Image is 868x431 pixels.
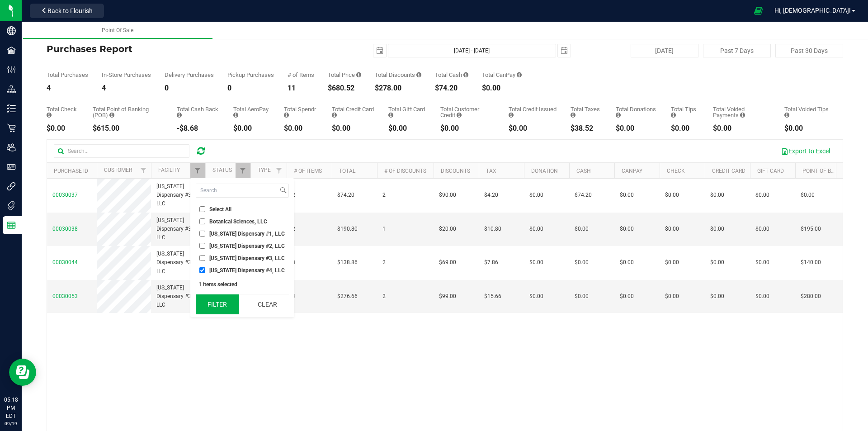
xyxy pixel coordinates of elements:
[665,292,679,301] span: $0.00
[373,44,386,57] span: select
[775,143,836,159] button: Export to Excel
[177,125,220,132] div: -$8.68
[439,191,456,199] span: $90.00
[484,258,498,267] span: $7.86
[198,281,286,288] div: 1 items selected
[52,259,78,265] span: 00030044
[620,292,634,301] span: $0.00
[616,125,657,132] div: $0.00
[748,2,769,19] span: Open Ecommerce Menu
[774,7,851,14] span: Hi, [DEMOGRAPHIC_DATA]!
[801,258,821,267] span: $140.00
[529,258,543,267] span: $0.00
[435,72,468,78] div: Total Cash
[755,292,769,301] span: $0.00
[227,72,274,78] div: Pickup Purchases
[509,125,557,132] div: $0.00
[136,163,151,178] a: Filter
[54,168,88,174] a: Purchase ID
[272,163,287,178] a: Filter
[620,191,634,199] span: $0.00
[440,125,495,132] div: $0.00
[288,72,314,78] div: # of Items
[575,191,592,199] span: $74.20
[671,112,676,118] i: Sum of all tips added to successful, non-voided payments for all purchases in the date range.
[435,85,468,92] div: $74.20
[233,125,270,132] div: $0.00
[209,219,267,224] span: Botanical Sciences, LLC
[199,255,205,261] input: [US_STATE] Dispensary #3, LLC
[463,72,468,78] i: Sum of the successful, non-voided cash payment transactions for all purchases in the date range. ...
[667,168,685,174] a: Check
[529,292,543,301] span: $0.00
[93,125,163,132] div: $615.00
[199,231,205,237] input: [US_STATE] Dispensary #1, LLC
[337,292,358,301] span: $276.66
[209,231,285,237] span: [US_STATE] Dispensary #1, LLC
[233,106,270,118] div: Total AeroPay
[4,420,18,427] p: 09/19
[199,267,205,273] input: [US_STATE] Dispensary #4, LLC
[47,85,88,92] div: 4
[337,258,358,267] span: $138.86
[388,106,427,118] div: Total Gift Card
[755,225,769,233] span: $0.00
[575,258,589,267] span: $0.00
[801,292,821,301] span: $280.00
[165,72,214,78] div: Delivery Purchases
[339,168,355,174] a: Total
[7,143,16,152] inline-svg: Users
[531,168,558,174] a: Donation
[236,163,250,178] a: Filter
[671,125,699,132] div: $0.00
[7,182,16,191] inline-svg: Integrations
[439,225,456,233] span: $20.00
[571,125,602,132] div: $38.52
[571,112,576,118] i: Sum of the total taxes for all purchases in the date range.
[212,167,232,173] a: Status
[284,125,318,132] div: $0.00
[156,182,200,208] span: [US_STATE] Dispensary #3, LLC
[47,112,52,118] i: Sum of the successful, non-voided check payment transactions for all purchases in the date range.
[616,112,621,118] i: Sum of all round-up-to-next-dollar total price adjustments for all purchases in the date range.
[47,7,93,14] span: Back to Flourish
[482,72,522,78] div: Total CanPay
[757,168,784,174] a: Gift Card
[802,168,867,174] a: Point of Banking (POB)
[439,258,456,267] span: $69.00
[517,72,522,78] i: Sum of the successful, non-voided CanPay payment transactions for all purchases in the date range.
[52,192,78,198] span: 00030037
[712,168,745,174] a: Credit Card
[102,72,151,78] div: In-Store Purchases
[622,168,642,174] a: CanPay
[109,112,114,118] i: Sum of the successful, non-voided point-of-banking payment transactions, both via payment termina...
[332,125,375,132] div: $0.00
[332,106,375,118] div: Total Credit Card
[233,112,238,118] i: Sum of the successful, non-voided AeroPay payment transactions for all purchases in the date range.
[801,191,815,199] span: $0.00
[199,206,205,212] input: Select All
[620,225,634,233] span: $0.00
[620,258,634,267] span: $0.00
[337,225,358,233] span: $190.80
[165,85,214,92] div: 0
[7,201,16,210] inline-svg: Tags
[388,125,427,132] div: $0.00
[440,106,495,118] div: Total Customer Credit
[775,44,843,57] button: Past 30 Days
[558,44,571,57] span: select
[93,106,163,118] div: Total Point of Banking (POB)
[416,72,421,78] i: Sum of the discount values applied to the all purchases in the date range.
[784,112,789,118] i: Sum of all tip amounts from voided payment transactions for all purchases in the date range.
[209,268,285,273] span: [US_STATE] Dispensary #4, LLC
[439,292,456,301] span: $99.00
[104,167,132,173] a: Customer
[784,106,830,118] div: Total Voided Tips
[616,106,657,118] div: Total Donations
[441,168,470,174] a: Discounts
[47,125,79,132] div: $0.00
[30,4,104,18] button: Back to Flourish
[665,258,679,267] span: $0.00
[54,144,189,158] input: Search...
[47,72,88,78] div: Total Purchases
